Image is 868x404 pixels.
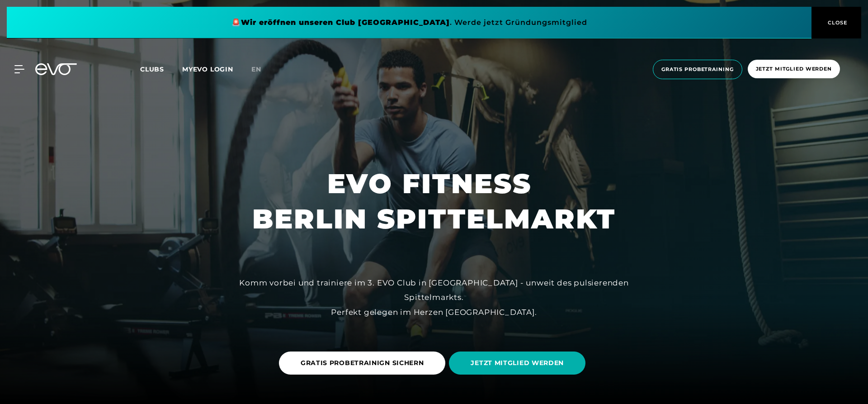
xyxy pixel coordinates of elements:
[756,65,832,73] span: Jetzt Mitglied werden
[279,345,449,381] a: GRATIS PROBETRAINIGN SICHERN
[251,65,261,73] span: en
[140,65,182,73] a: Clubs
[140,65,164,73] span: Clubs
[449,345,589,381] a: JETZT MITGLIED WERDEN
[471,358,564,368] span: JETZT MITGLIED WERDEN
[650,60,745,79] a: Gratis Probetraining
[661,66,734,73] span: Gratis Probetraining
[182,65,233,73] a: MYEVO LOGIN
[251,64,272,75] a: en
[231,276,637,319] div: Komm vorbei und trainiere im 3. EVO Club in [GEOGRAPHIC_DATA] - unweit des pulsierenden Spittelma...
[826,19,848,27] span: CLOSE
[301,358,424,368] span: GRATIS PROBETRAINIGN SICHERN
[745,60,843,79] a: Jetzt Mitglied werden
[811,7,861,38] button: CLOSE
[252,166,616,237] h1: EVO FITNESS BERLIN SPITTELMARKT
